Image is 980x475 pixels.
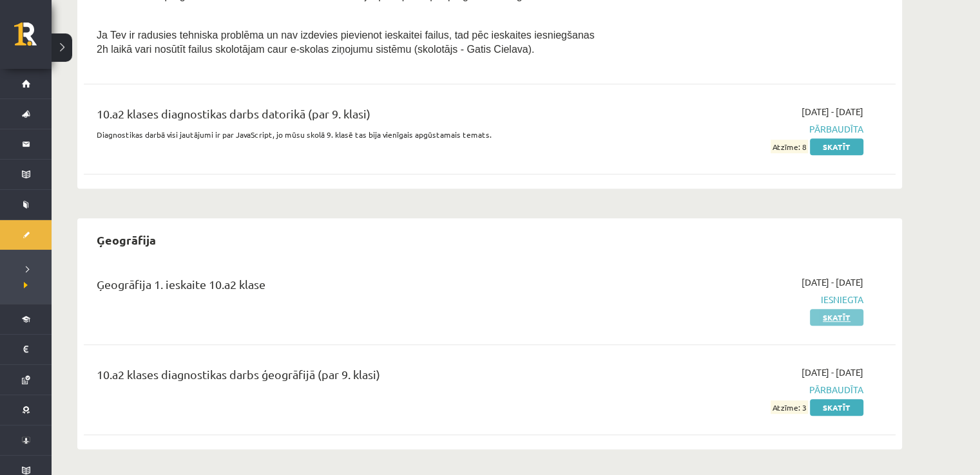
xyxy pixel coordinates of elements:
[14,23,52,55] a: Rīgas 1. Tālmācības vidusskola
[810,309,863,326] a: Skatīt
[810,138,863,155] a: Skatīt
[84,225,169,255] h2: Ģeogrāfija
[97,366,601,389] div: 10.a2 klases diagnostikas darbs ģeogrāfijā (par 9. klasi)
[620,122,863,136] span: Pārbaudīta
[620,383,863,396] span: Pārbaudīta
[802,275,863,289] span: [DATE] - [DATE]
[97,129,601,140] p: Diagnostikas darbā visi jautājumi ir par JavaScript, jo mūsu skolā 9. klasē tas bija vienīgais ap...
[771,140,808,153] span: Atzīme: 8
[810,399,863,416] a: Skatīt
[771,400,808,414] span: Atzīme: 3
[97,105,601,129] div: 10.a2 klases diagnostikas darbs datorikā (par 9. klasi)
[802,366,863,379] span: [DATE] - [DATE]
[97,275,601,299] div: Ģeogrāfija 1. ieskaite 10.a2 klase
[802,105,863,118] span: [DATE] - [DATE]
[620,293,863,306] span: Iesniegta
[97,30,595,55] span: Ja Tev ir radusies tehniska problēma un nav izdevies pievienot ieskaitei failus, tad pēc ieskaite...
